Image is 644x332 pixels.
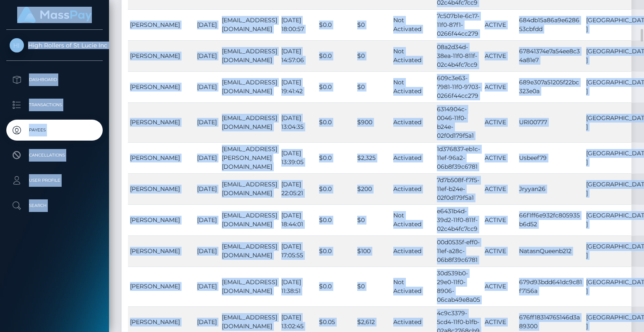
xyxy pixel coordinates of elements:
td: $0.0 [317,267,355,306]
td: ACTIVE [483,102,517,142]
td: [DATE] 18:44:01 [279,204,317,235]
img: High Rollers of St Lucie Inc [10,38,24,52]
td: ACTIVE [483,173,517,204]
td: [DATE] 19:41:42 [279,71,317,102]
td: [DATE] 13:04:35 [279,102,317,142]
td: $0.0 [317,235,355,267]
td: [DATE] [195,267,220,306]
td: [DATE] 11:38:51 [279,267,317,306]
a: User Profile [6,170,103,191]
p: Cancellations [10,149,99,162]
td: [DATE] 14:57:06 [279,40,317,71]
td: 679d93bdd641dc9c81f7156a [517,267,584,306]
p: User Profile [10,174,99,187]
p: Search [10,199,99,212]
a: Dashboard [6,69,103,90]
td: e6431b4d-39d2-11f0-811f-02c4b4fc7cc9 [435,204,483,235]
td: ACTIVE [483,40,517,71]
td: NatasnQueenb212 [517,235,584,267]
td: [PERSON_NAME] [128,9,195,40]
td: [PERSON_NAME] [128,267,195,306]
td: 08a2d34d-38ea-11f0-811f-02c4b4fc7cc9 [435,40,483,71]
td: 7c507b1e-6c17-11f0-87f1-0266f44cc279 [435,9,483,40]
td: $200 [355,173,391,204]
td: $0.0 [317,40,355,71]
td: Activated [391,102,435,142]
td: [EMAIL_ADDRESS][DOMAIN_NAME] [220,102,279,142]
td: [DATE] [195,40,220,71]
td: ACTIVE [483,267,517,306]
td: [DATE] 18:00:57 [279,9,317,40]
td: $2,325 [355,142,391,173]
td: Not Activated [391,71,435,102]
td: [PERSON_NAME] [128,204,195,235]
td: Not Activated [391,204,435,235]
td: $0.0 [317,102,355,142]
td: 66f1ff6e932fc805935b6d52 [517,204,584,235]
td: [PERSON_NAME] [128,142,195,173]
td: Jryyan26 [517,173,584,204]
td: [DATE] [195,235,220,267]
td: ACTIVE [483,9,517,40]
td: [DATE] [195,71,220,102]
td: [DATE] [195,204,220,235]
td: [EMAIL_ADDRESS][DOMAIN_NAME] [220,71,279,102]
td: Not Activated [391,9,435,40]
td: [EMAIL_ADDRESS][DOMAIN_NAME] [220,173,279,204]
td: [DATE] 13:39:05 [279,142,317,173]
td: [DATE] 22:05:21 [279,173,317,204]
td: $0.0 [317,142,355,173]
td: $0 [355,9,391,40]
td: ACTIVE [483,142,517,173]
td: Activated [391,235,435,267]
td: $0 [355,204,391,235]
td: 684db15a86a9e628653cbfdd [517,9,584,40]
td: $0 [355,40,391,71]
td: ACTIVE [483,235,517,267]
a: Payees [6,120,103,141]
td: $0.0 [317,71,355,102]
a: Cancellations [6,145,103,166]
td: 00d0535f-eff0-11ef-a28c-06b8f39c6781 [435,235,483,267]
p: Dashboard [10,73,99,86]
td: Activated [391,142,435,173]
td: [DATE] [195,9,220,40]
td: [PERSON_NAME] [128,71,195,102]
td: 6314904c-0046-11f0-b24e-02f0d179f5a1 [435,102,483,142]
a: Transactions [6,94,103,115]
td: [DATE] [195,102,220,142]
td: [PERSON_NAME] [128,235,195,267]
td: $900 [355,102,391,142]
td: $0 [355,267,391,306]
p: Transactions [10,99,99,111]
td: Activated [391,173,435,204]
td: [DATE] 17:05:55 [279,235,317,267]
td: 67841374e7a54ee8c34a81e7 [517,40,584,71]
td: [EMAIL_ADDRESS][DOMAIN_NAME] [220,9,279,40]
td: 30d539b0-29e0-11f0-8906-06cab49e8a05 [435,267,483,306]
td: Not Activated [391,40,435,71]
td: ACTIVE [483,204,517,235]
td: [PERSON_NAME] [128,40,195,71]
td: $0.0 [317,204,355,235]
a: Search [6,195,103,216]
td: 7d7b508f-f7f5-11ef-b24e-02f0d179f5a1 [435,173,483,204]
td: [EMAIL_ADDRESS][DOMAIN_NAME] [220,204,279,235]
td: Not Activated [391,267,435,306]
td: [DATE] [195,173,220,204]
td: [EMAIL_ADDRESS][DOMAIN_NAME] [220,267,279,306]
td: 1d376837-eb1c-11ef-96a2-06b8f39c6781 [435,142,483,173]
td: $0.0 [317,173,355,204]
td: [PERSON_NAME] [128,173,195,204]
td: $100 [355,235,391,267]
td: [EMAIL_ADDRESS][PERSON_NAME][DOMAIN_NAME] [220,142,279,173]
td: ACTIVE [483,71,517,102]
p: Payees [10,124,99,136]
td: [EMAIL_ADDRESS][DOMAIN_NAME] [220,40,279,71]
td: URI00777 [517,102,584,142]
td: [DATE] [195,142,220,173]
span: High Rollers of St Lucie Inc [6,42,103,49]
td: Usbeef79 [517,142,584,173]
img: MassPay Logo [17,7,92,23]
td: [EMAIL_ADDRESS][DOMAIN_NAME] [220,235,279,267]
